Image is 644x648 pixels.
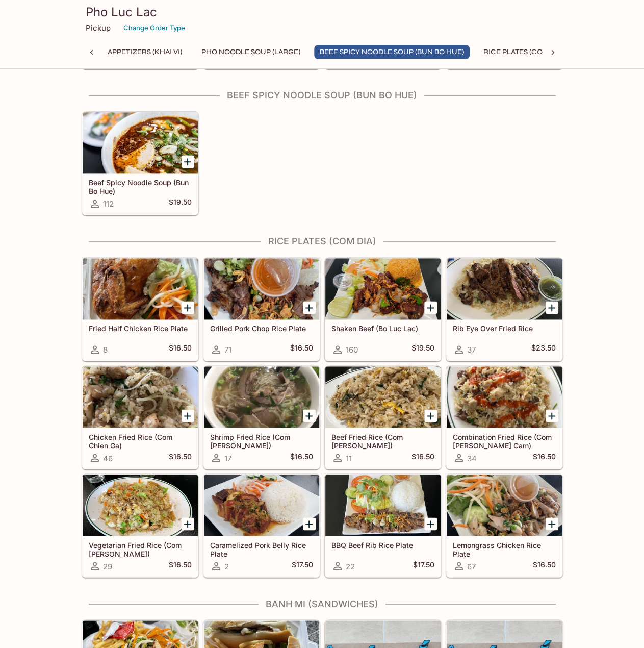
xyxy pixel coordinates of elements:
button: Add Shrimp Fried Rice (Com Chien Tom) [303,409,316,422]
h5: Beef Spicy Noodle Soup (Bun Bo Hue) [89,178,192,195]
a: Fried Half Chicken Rice Plate8$16.50 [82,258,198,361]
button: Appetizers (Khai Vi) [102,45,188,59]
div: Lemongrass Chicken Rice Plate [447,475,562,536]
h5: $16.50 [169,452,192,464]
div: Beef Spicy Noodle Soup (Bun Bo Hue) [83,112,198,173]
button: Add Beef Fried Rice (Com Chien Bo) [424,409,437,422]
h5: $16.50 [290,343,313,356]
a: Caramelized Pork Belly Rice Plate2$17.50 [203,474,320,577]
h5: Grilled Pork Chop Rice Plate [210,324,313,333]
div: Shaken Beef (Bo Luc Lac) [325,258,441,319]
h4: Rice Plates (Com Dia) [82,236,563,247]
h4: Banh Mi (Sandwiches) [82,598,563,609]
span: 67 [467,561,476,571]
h5: $16.50 [411,452,434,464]
button: Add Fried Half Chicken Rice Plate [182,301,194,314]
div: Beef Fried Rice (Com Chien Bo) [325,366,441,428]
span: 17 [224,453,231,463]
h5: Vegetarian Fried Rice (Com [PERSON_NAME]) [89,540,192,557]
span: 160 [346,345,358,355]
span: 46 [103,453,113,463]
div: Fried Half Chicken Rice Plate [83,258,198,319]
h5: Beef Fried Rice (Com [PERSON_NAME]) [331,432,434,449]
button: Add Chicken Fried Rice (Com Chien Ga) [182,409,194,422]
h5: Combination Fried Rice (Com [PERSON_NAME] Cam) [453,432,556,449]
h4: Beef Spicy Noodle Soup (Bun Bo Hue) [82,90,563,101]
button: Add Grilled Pork Chop Rice Plate [303,301,316,314]
h5: $19.50 [169,197,192,210]
h5: $17.50 [292,560,313,572]
button: Beef Spicy Noodle Soup (Bun Bo Hue) [314,45,470,59]
div: Grilled Pork Chop Rice Plate [204,258,319,319]
button: Add Shaken Beef (Bo Luc Lac) [424,301,437,314]
span: 11 [346,453,352,463]
button: Add BBQ Beef Rib Rice Plate [424,517,437,530]
h5: Rib Eye Over Fried Rice [453,324,556,333]
span: 34 [467,453,477,463]
h5: $16.50 [169,343,192,356]
h5: $19.50 [411,343,434,356]
h5: $17.50 [413,560,434,572]
a: Combination Fried Rice (Com [PERSON_NAME] Cam)34$16.50 [446,366,562,469]
h5: Caramelized Pork Belly Rice Plate [210,540,313,557]
button: Change Order Type [119,20,190,36]
div: Caramelized Pork Belly Rice Plate [204,475,319,536]
button: Add Vegetarian Fried Rice (Com Chien Chay) [182,517,194,530]
h5: $16.50 [169,560,192,572]
a: Beef Spicy Noodle Soup (Bun Bo Hue)112$19.50 [82,112,198,215]
p: Pickup [86,23,111,33]
span: 2 [224,561,229,571]
div: BBQ Beef Rib Rice Plate [325,475,441,536]
a: Chicken Fried Rice (Com Chien Ga)46$16.50 [82,366,198,469]
span: 37 [467,345,476,355]
button: Add Beef Spicy Noodle Soup (Bun Bo Hue) [182,155,194,168]
h5: $23.50 [531,343,556,356]
a: Beef Fried Rice (Com [PERSON_NAME])11$16.50 [325,366,441,469]
h5: $16.50 [533,452,556,464]
div: Rib Eye Over Fried Rice [447,258,562,319]
button: Rice Plates (Com Dia) [478,45,570,59]
h5: Shrimp Fried Rice (Com [PERSON_NAME]) [210,432,313,449]
div: Shrimp Fried Rice (Com Chien Tom) [204,366,319,428]
button: Add Lemongrass Chicken Rice Plate [546,517,558,530]
a: Lemongrass Chicken Rice Plate67$16.50 [446,474,562,577]
span: 71 [224,345,231,355]
a: Grilled Pork Chop Rice Plate71$16.50 [203,258,320,361]
span: 112 [103,199,114,209]
button: Add Rib Eye Over Fried Rice [546,301,558,314]
span: 8 [103,345,108,355]
div: Combination Fried Rice (Com Chien Thap Cam) [447,366,562,428]
h5: $16.50 [533,560,556,572]
span: 22 [346,561,355,571]
a: Shrimp Fried Rice (Com [PERSON_NAME])17$16.50 [203,366,320,469]
h5: $16.50 [290,452,313,464]
h5: Lemongrass Chicken Rice Plate [453,540,556,557]
a: Shaken Beef (Bo Luc Lac)160$19.50 [325,258,441,361]
span: 29 [103,561,112,571]
div: Vegetarian Fried Rice (Com Chien Chay) [83,475,198,536]
h5: Shaken Beef (Bo Luc Lac) [331,324,434,333]
h3: Pho Luc Lac [86,4,559,20]
button: Add Caramelized Pork Belly Rice Plate [303,517,316,530]
h5: Chicken Fried Rice (Com Chien Ga) [89,432,192,449]
a: Rib Eye Over Fried Rice37$23.50 [446,258,562,361]
h5: BBQ Beef Rib Rice Plate [331,540,434,549]
button: Add Combination Fried Rice (Com Chien Thap Cam) [546,409,558,422]
button: Pho Noodle Soup (Large) [196,45,306,59]
a: BBQ Beef Rib Rice Plate22$17.50 [325,474,441,577]
div: Chicken Fried Rice (Com Chien Ga) [83,366,198,428]
h5: Fried Half Chicken Rice Plate [89,324,192,333]
a: Vegetarian Fried Rice (Com [PERSON_NAME])29$16.50 [82,474,198,577]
